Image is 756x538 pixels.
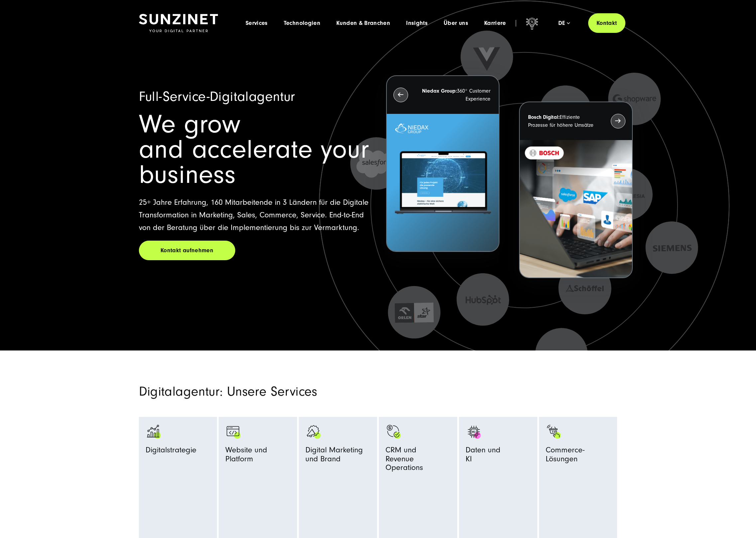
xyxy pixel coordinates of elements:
a: Insights [406,20,428,27]
span: Commerce-Lösungen [546,446,611,466]
button: Niedax Group:360° Customer Experience Letztes Projekt von Niedax. Ein Laptop auf dem die Niedax W... [386,75,499,252]
button: Bosch Digital:Effiziente Prozesse für höhere Umsätze BOSCH - Kundeprojekt - Digital Transformatio... [519,102,632,278]
img: BOSCH - Kundeprojekt - Digital Transformation Agentur SUNZINET [520,140,632,278]
a: Technologien [284,20,320,27]
span: Full-Service-Digitalagentur [139,89,295,105]
h2: Digitalagentur: Unsere Services [139,384,455,400]
a: Bild eines Fingers, der auf einen schwarzen Einkaufswagen mit grünen Akzenten klickt: Digitalagen... [546,423,611,521]
a: Über uns [444,20,468,27]
p: 360° Customer Experience [420,87,490,103]
img: Letztes Projekt von Niedax. Ein Laptop auf dem die Niedax Website geöffnet ist, auf blauem Hinter... [387,114,499,252]
a: Symbol mit einem Haken und einem Dollarzeichen. monetization-approve-business-products_white CRM ... [385,423,451,521]
a: analytics-graph-bar-business analytics-graph-bar-business_white Digitalstrategie [146,423,211,521]
img: SUNZINET Full Service Digital Agentur [139,14,218,33]
p: 25+ Jahre Erfahrung, 160 Mitarbeitende in 3 Ländern für die Digitale Transformation in Marketing,... [139,196,370,234]
a: Kunden & Branchen [336,20,390,27]
span: Daten und KI [466,446,500,466]
a: Kontakt [588,13,625,33]
span: Digital Marketing und Brand [305,446,363,466]
a: advertising-megaphone-business-products_black advertising-megaphone-business-products_white Digit... [305,423,371,507]
span: We grow and accelerate your business [139,110,369,190]
a: Kontakt aufnehmen [139,241,235,260]
a: KI 1 KI 1 Daten undKI [466,423,531,507]
div: de [558,20,570,27]
strong: Niedax Group: [422,88,457,94]
a: Karriere [484,20,506,27]
a: Services [246,20,268,27]
strong: Bosch Digital: [528,114,560,120]
span: Website und Platform [225,446,290,466]
p: Effiziente Prozesse für höhere Umsätze [528,113,598,129]
span: CRM und Revenue Operations [385,446,451,475]
span: Digitalstrategie [146,446,196,457]
a: Browser Symbol als Zeichen für Web Development - Digitalagentur SUNZINET programming-browser-prog... [225,423,290,521]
